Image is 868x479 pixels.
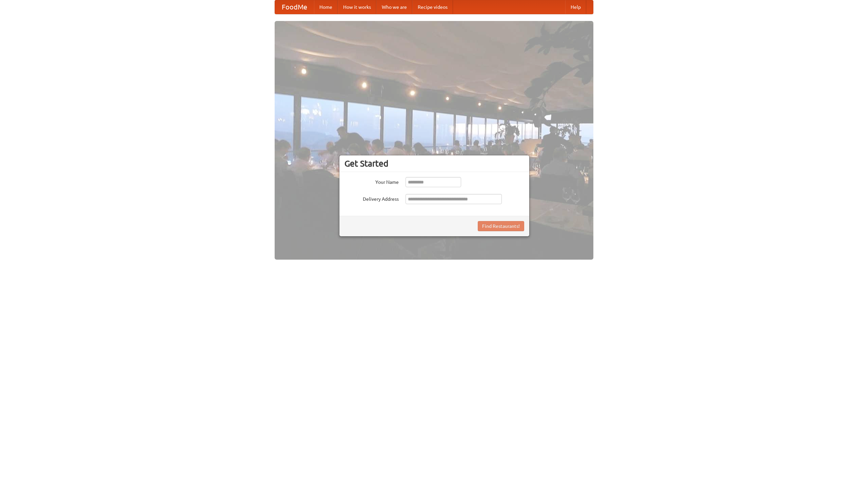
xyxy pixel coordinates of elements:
label: Your Name [344,177,399,186]
label: Delivery Address [344,194,399,202]
a: Home [314,0,338,14]
a: Who we are [376,0,412,14]
a: Help [565,0,586,14]
button: Find Restaurants! [478,221,524,231]
a: Recipe videos [412,0,453,14]
a: FoodMe [275,0,314,14]
a: How it works [338,0,376,14]
h3: Get Started [344,158,524,169]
